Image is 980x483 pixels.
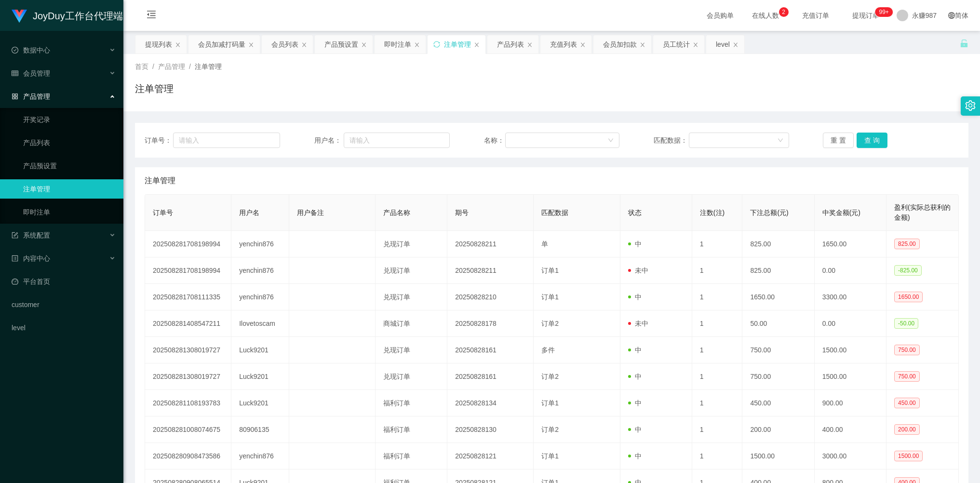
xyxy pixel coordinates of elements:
[628,320,648,327] span: 未中
[12,93,18,100] i: 图标: appstore-o
[12,47,18,54] i: 图标: check-circle-o
[376,390,447,416] td: 福利订单
[815,363,886,390] td: 1500.00
[742,231,814,257] td: 825.00
[823,133,854,148] button: 重 置
[692,231,743,257] td: 1
[447,443,534,470] td: 20250828121
[894,451,923,461] span: 1500.00
[822,209,860,216] span: 中奖金额(元)
[541,267,559,274] span: 订单1
[815,416,886,443] td: 400.00
[152,63,154,70] span: /
[145,443,231,470] td: 202508280908473586
[782,7,785,17] p: 2
[239,209,259,216] span: 用户名
[12,93,50,100] span: 产品管理
[173,133,280,148] input: 请输入
[474,42,480,48] i: 图标: close
[23,133,116,152] a: 产品列表
[198,35,245,54] div: 会员加减打码量
[608,137,614,144] i: 图标: down
[12,10,27,23] img: logo.9652507e.png
[12,46,50,54] span: 数据中心
[145,416,231,443] td: 202508281008074675
[23,156,116,175] a: 产品预设置
[145,231,231,257] td: 202508281708198994
[145,35,172,54] div: 提现列表
[692,337,743,363] td: 1
[484,135,506,146] span: 名称：
[195,63,222,70] span: 注单管理
[231,337,289,363] td: Luck9201
[960,39,968,48] i: 图标: unlock
[447,231,534,257] td: 20250828211
[527,42,533,48] i: 图标: close
[541,452,559,460] span: 订单1
[541,426,559,433] span: 订单2
[692,363,743,390] td: 1
[145,135,173,146] span: 订单号：
[628,399,642,407] span: 中
[248,42,254,48] i: 图标: close
[693,42,698,48] i: 图标: close
[376,443,447,470] td: 福利订单
[376,310,447,337] td: 商城订单
[12,255,50,262] span: 内容中心
[444,35,471,54] div: 注单管理
[628,426,642,433] span: 中
[153,209,173,216] span: 订单号
[894,239,920,249] span: 825.00
[815,443,886,470] td: 3000.00
[894,292,923,302] span: 1650.00
[324,35,358,54] div: 产品预设置
[314,135,344,146] span: 用户名：
[541,293,559,301] span: 订单1
[33,0,123,31] h1: JoyDuy工作台代理端
[344,133,450,148] input: 请输入
[297,209,324,216] span: 用户备注
[145,390,231,416] td: 202508281108193783
[447,310,534,337] td: 20250828178
[301,42,307,48] i: 图标: close
[376,337,447,363] td: 兑现订单
[847,12,884,19] span: 提现订单
[541,346,555,354] span: 多件
[580,42,586,48] i: 图标: close
[815,310,886,337] td: 0.00
[12,69,50,77] span: 会员管理
[414,42,420,48] i: 图标: close
[135,0,168,31] i: 图标: menu-fold
[12,232,18,239] i: 图标: form
[12,12,123,19] a: JoyDuy工作台代理端
[742,363,814,390] td: 750.00
[815,231,886,257] td: 1650.00
[383,209,410,216] span: 产品名称
[145,363,231,390] td: 202508281308019727
[663,35,690,54] div: 员工统计
[654,135,689,146] span: 匹配数据：
[628,346,642,354] span: 中
[145,257,231,284] td: 202508281708198994
[742,416,814,443] td: 200.00
[145,284,231,310] td: 202508281708111335
[135,81,174,96] h1: 注单管理
[628,293,642,301] span: 中
[376,284,447,310] td: 兑现订单
[447,363,534,390] td: 20250828161
[948,12,955,19] i: 图标: global
[231,257,289,284] td: yenchin876
[12,231,50,239] span: 系统配置
[541,373,559,380] span: 订单2
[231,443,289,470] td: yenchin876
[447,416,534,443] td: 20250828130
[12,70,18,77] i: 图标: table
[550,35,577,54] div: 充值列表
[815,337,886,363] td: 1500.00
[778,137,783,144] i: 图标: down
[455,209,469,216] span: 期号
[628,209,642,216] span: 状态
[692,257,743,284] td: 1
[145,310,231,337] td: 202508281408547211
[231,390,289,416] td: Luck9201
